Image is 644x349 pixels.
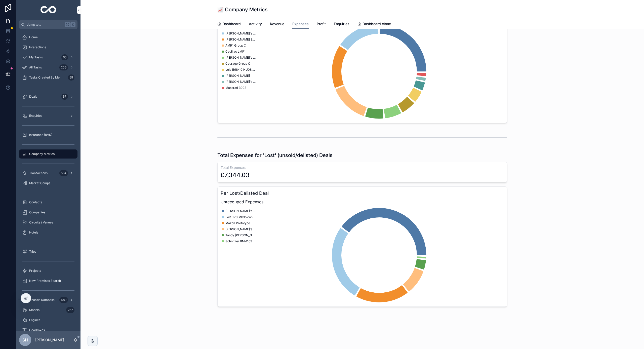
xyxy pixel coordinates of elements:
a: Revenue [270,19,284,29]
span: [PERSON_NAME]'s Nasamax LMP1 [225,56,256,60]
span: Profit [317,21,326,26]
span: Trips [29,250,36,254]
span: Hotels [29,230,38,235]
span: Insurance (RVD) [29,133,52,137]
span: Activity [249,21,262,26]
span: New Premises Search [29,279,61,283]
a: Gearboxes [19,326,77,335]
span: SH [22,337,28,343]
a: Dashboard clone [357,19,391,29]
a: Expenses [292,19,309,29]
span: Models [29,308,39,312]
span: Lola T70 Mk3b continuation [225,215,256,219]
span: K [71,23,75,27]
a: Engines [19,316,77,325]
span: Chassis Database [29,298,55,302]
span: Tasks Created By Me [29,75,60,80]
span: Home [29,35,38,39]
button: Jump to...K [19,20,77,29]
a: Models267 [19,305,77,315]
h1: Total Expenses for 'Lost' (unsold/delisted) Deals [217,152,333,159]
span: Enquiries [334,21,349,26]
span: Transactions [29,171,48,175]
span: Jump to... [27,23,63,27]
div: 267 [66,307,74,313]
a: My Tasks66 [19,53,77,62]
a: All Tasks206 [19,63,77,72]
a: Home [19,33,77,42]
a: Enquiries [334,19,349,29]
span: Dashboard [222,21,241,26]
span: Courage Group C [225,62,250,66]
a: Enquiries [19,111,77,120]
a: Activity [249,19,262,29]
div: £7,344.03 [221,171,250,179]
a: Hotels [19,228,77,237]
span: Expenses [292,21,309,26]
span: Unrecouped Expenses [221,199,504,205]
span: Dashboard clone [363,21,391,26]
span: Circuits / Venues [29,220,53,224]
div: chart [221,23,504,120]
a: Interactions [19,43,77,52]
span: All Tasks [29,65,42,69]
span: Enquiries [29,114,42,118]
div: 554 [59,170,68,176]
div: chart [221,207,504,303]
span: [PERSON_NAME]'s Daytona [225,80,256,84]
span: Interactions [29,45,46,49]
a: Insurance (RVD) [19,130,77,139]
p: [PERSON_NAME] [35,337,64,342]
a: Companies [19,208,77,217]
a: Profit [317,19,326,29]
span: Mazda Prototype [225,221,250,225]
div: 489 [59,297,68,303]
a: Projects [19,266,77,275]
div: scrollable content [16,29,80,331]
span: [PERSON_NAME] BT33 [225,37,256,42]
span: [PERSON_NAME]'s [PERSON_NAME] FW08-1 ('24 sale) [225,31,256,35]
span: Tandy [PERSON_NAME] LMP1 [225,233,256,237]
span: [PERSON_NAME]'s Muscle Milk HPD [225,209,256,213]
span: [PERSON_NAME]'s Porsche GT1 [225,227,256,231]
span: Revenue [270,21,284,26]
a: Market Comps [19,179,77,188]
span: Schnitzer BMW 635CSi [225,239,256,243]
span: Gearboxes [29,328,45,332]
div: 57 [61,94,68,100]
span: Maserati 300S [225,86,247,90]
div: 66 [61,54,68,60]
span: Cadillac LMP1 [225,50,246,54]
a: Transactions554 [19,169,77,178]
span: Contacts [29,200,42,204]
div: 59 [68,74,74,81]
a: Circuits / Venues [19,218,77,227]
a: Deals57 [19,92,77,101]
img: App logo [41,6,56,14]
span: Engines [29,318,40,322]
a: Contacts [19,198,77,207]
a: Chassis Database489 [19,295,77,304]
span: AMR1 Group C [225,44,246,48]
span: Market Comps [29,181,50,185]
a: New Premises Search [19,276,77,285]
span: My Tasks [29,55,43,59]
span: [PERSON_NAME] [225,74,250,78]
h3: Total Expenses [221,165,504,170]
a: Dashboard [217,19,241,29]
span: Companies [29,210,45,214]
h1: 📈 Company Metrics [217,6,268,13]
h3: Per Lost/Delisted Deal [221,190,504,197]
span: Projects [29,269,41,273]
div: 206 [59,64,68,70]
span: Deals [29,95,37,99]
span: Company Metrics [29,152,55,156]
a: Tasks Created By Me59 [19,73,77,82]
a: Company Metrics [19,149,77,159]
a: Trips [19,247,77,256]
span: Lola B98-10 HU08 (2024 sale) [225,68,256,72]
